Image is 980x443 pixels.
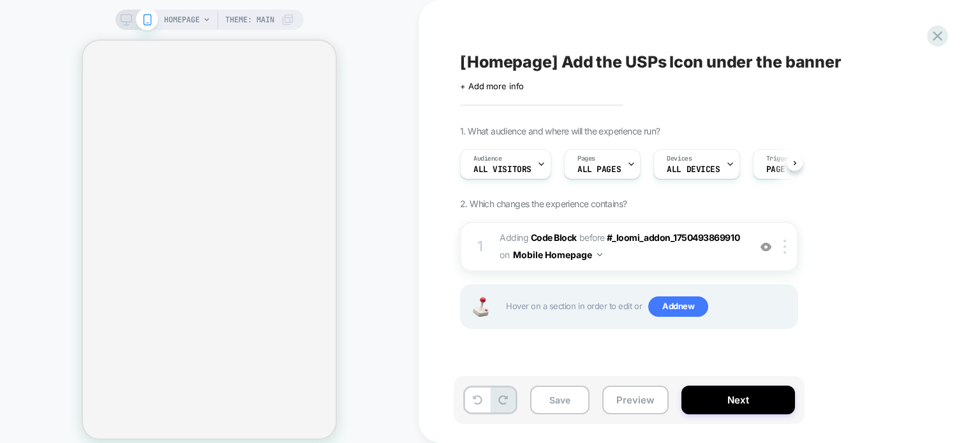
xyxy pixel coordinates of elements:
[500,232,577,243] span: Adding
[531,232,577,243] b: Code Block
[460,126,660,136] span: 1. What audience and where will the experience run?
[783,240,786,254] img: close
[577,154,595,163] span: Pages
[577,165,621,174] span: ALL PAGES
[579,232,605,243] span: BEFORE
[468,297,493,317] img: Joystick
[667,165,720,174] span: ALL DEVICES
[681,386,795,414] button: Next
[667,154,692,163] span: Devices
[513,245,602,264] button: Mobile Homepage
[506,296,791,317] span: Hover on a section in order to edit or
[500,247,509,263] span: on
[602,386,669,414] button: Preview
[473,154,502,163] span: Audience
[225,10,274,30] span: Theme: MAIN
[460,198,627,209] span: 2. Which changes the experience contains?
[766,154,791,163] span: Trigger
[460,81,524,91] span: + Add more info
[607,232,739,243] span: #_loomi_addon_1750493869910
[530,386,590,414] button: Save
[474,234,487,259] div: 1
[597,253,602,256] img: down arrow
[164,10,200,30] span: HOMEPAGE
[473,165,531,174] span: All Visitors
[766,165,810,174] span: Page Load
[648,296,708,317] span: Add new
[460,52,842,71] span: [Homepage] Add the USPs Icon under the banner
[761,242,771,252] img: crossed eye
